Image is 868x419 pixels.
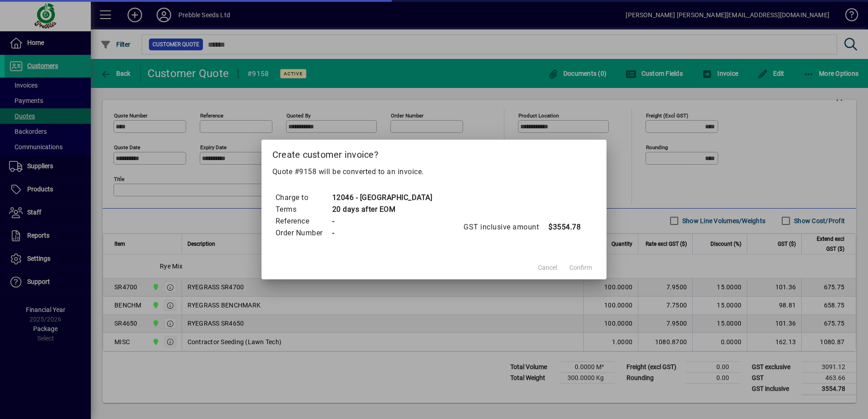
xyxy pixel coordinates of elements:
[272,166,596,177] p: Quote #9158 will be converted to an invoice.
[275,192,332,204] td: Charge to
[463,221,548,233] td: GST inclusive amount
[332,227,433,239] td: -
[275,227,332,239] td: Order Number
[332,192,433,204] td: 12046 - [GEOGRAPHIC_DATA]
[548,221,584,233] td: $3554.78
[332,215,433,227] td: -
[275,215,332,227] td: Reference
[275,204,332,215] td: Terms
[261,140,607,166] h2: Create customer invoice?
[332,204,433,215] td: 20 days after EOM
